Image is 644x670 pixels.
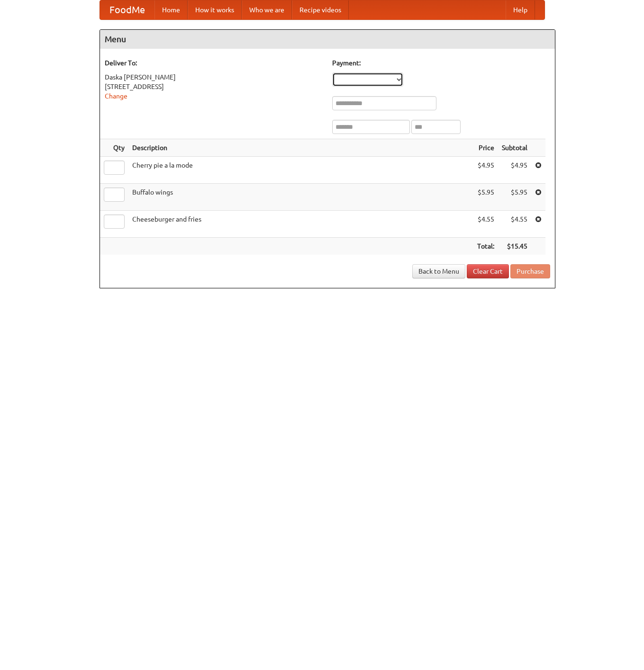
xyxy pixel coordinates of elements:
[332,58,550,68] h5: Payment:
[498,211,531,238] td: $4.55
[498,157,531,184] td: $4.95
[128,157,473,184] td: Cherry pie a la mode
[242,0,292,19] a: Who we are
[506,0,535,19] a: Help
[292,0,349,19] a: Recipe videos
[100,0,154,19] a: FoodMe
[100,139,128,157] th: Qty
[467,264,509,278] a: Clear Cart
[473,184,498,211] td: $5.95
[154,0,188,19] a: Home
[498,238,531,255] th: $15.45
[128,211,473,238] td: Cheeseburger and fries
[105,92,127,100] a: Change
[412,264,465,278] a: Back to Menu
[473,139,498,157] th: Price
[105,82,323,91] div: [STREET_ADDRESS]
[128,184,473,211] td: Buffalo wings
[498,184,531,211] td: $5.95
[510,264,550,278] button: Purchase
[473,157,498,184] td: $4.95
[188,0,242,19] a: How it works
[473,238,498,255] th: Total:
[100,30,555,49] h4: Menu
[498,139,531,157] th: Subtotal
[105,58,323,68] h5: Deliver To:
[473,211,498,238] td: $4.55
[105,72,323,82] div: Daska [PERSON_NAME]
[128,139,473,157] th: Description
